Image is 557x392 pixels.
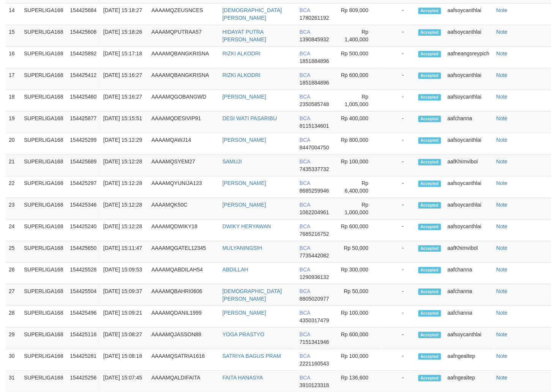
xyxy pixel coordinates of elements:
td: Rp 500,000 [335,47,380,68]
td: 27 [6,284,21,306]
td: 17 [6,68,21,90]
td: [DATE] 15:12:28 [100,220,148,241]
td: AAAAMQBAHRI0606 [148,284,219,306]
span: 8685259946 [300,188,329,194]
span: 8805020977 [300,296,329,302]
td: SUPERLIGA168 [21,176,67,198]
a: Note [496,353,508,359]
td: [DATE] 15:16:27 [100,68,148,90]
a: Note [496,331,508,337]
span: BCA [300,375,310,381]
span: Accepted [418,310,441,317]
td: [DATE] 15:08:18 [100,349,148,371]
td: - [380,176,415,198]
td: - [380,328,415,349]
td: aafchanna [445,284,494,306]
td: 26 [6,263,21,284]
td: 154425412 [67,68,100,90]
span: BCA [300,331,310,337]
td: 154425877 [67,111,100,133]
a: ABDILLAH [222,267,248,273]
td: - [380,25,415,47]
a: Note [496,137,508,143]
span: Accepted [418,137,441,144]
span: Accepted [418,159,441,165]
td: SUPERLIGA168 [21,3,67,25]
td: 154425281 [67,349,100,371]
td: 154425689 [67,155,100,176]
span: Accepted [418,180,441,187]
a: MULYANINGSIH [222,245,262,251]
span: 4350317479 [300,317,329,323]
span: Accepted [418,353,441,360]
a: Note [496,202,508,208]
td: [DATE] 15:11:47 [100,241,148,263]
a: Note [496,29,508,35]
td: SUPERLIGA168 [21,90,67,111]
td: AAAAMQAWJ14 [148,133,219,155]
span: 1062204961 [300,209,329,215]
td: aafngealtep [445,349,494,371]
td: 20 [6,133,21,155]
td: Rp 600,000 [335,68,380,90]
td: aafsoycanthlai [445,220,494,241]
td: SUPERLIGA168 [21,133,67,155]
td: aafneangsreypich [445,47,494,68]
td: AAAAMQGOBANGWD [148,90,219,111]
td: - [380,155,415,176]
a: Note [496,180,508,186]
td: aafchanna [445,111,494,133]
td: Rp 100,000 [335,306,380,328]
td: Rp 50,000 [335,284,380,306]
td: 154425240 [67,220,100,241]
td: - [380,306,415,328]
td: aafsoycanthlai [445,3,494,25]
a: [PERSON_NAME] [222,202,266,208]
td: 21 [6,155,21,176]
td: 154425650 [67,241,100,263]
a: [PERSON_NAME] [222,137,266,143]
td: SUPERLIGA168 [21,263,67,284]
td: 30 [6,349,21,371]
span: Accepted [418,29,441,36]
td: aafsoycanthlai [445,328,494,349]
a: Note [496,94,508,100]
td: - [380,263,415,284]
a: Note [496,158,508,165]
span: 7685216752 [300,231,329,237]
td: Rp 100,000 [335,155,380,176]
span: 7151341946 [300,339,329,345]
td: aafsoycanthlai [445,133,494,155]
td: AAAAMQGATEL12345 [148,241,219,263]
span: Accepted [418,332,441,338]
span: 3910123318 [300,382,329,388]
td: [DATE] 15:09:21 [100,306,148,328]
td: aafsoycanthlai [445,25,494,47]
td: AAAAMQDWIKY18 [148,220,219,241]
td: 154425892 [67,47,100,68]
td: SUPERLIGA168 [21,68,67,90]
td: [DATE] 15:12:28 [100,198,148,220]
td: SUPERLIGA168 [21,284,67,306]
td: SUPERLIGA168 [21,220,67,241]
td: Rp 800,000 [335,133,380,155]
td: [DATE] 15:12:28 [100,176,148,198]
td: SUPERLIGA168 [21,47,67,68]
span: BCA [300,202,310,208]
a: SATRIYA BAGUS PRAM [222,353,281,359]
a: [PERSON_NAME] [222,180,266,186]
td: SUPERLIGA168 [21,241,67,263]
td: [DATE] 15:09:37 [100,284,148,306]
td: [DATE] 15:15:51 [100,111,148,133]
span: BCA [300,29,310,35]
span: 8447004750 [300,144,329,151]
td: AAAAMQYUNIJA123 [148,176,219,198]
td: [DATE] 15:16:27 [100,90,148,111]
td: Rp 400,000 [335,111,380,133]
td: aafsoycanthlai [445,198,494,220]
td: aafKhimvibol [445,241,494,263]
td: Rp 809,000 [335,3,380,25]
span: Accepted [418,245,441,252]
span: Accepted [418,72,441,79]
span: BCA [300,115,310,121]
